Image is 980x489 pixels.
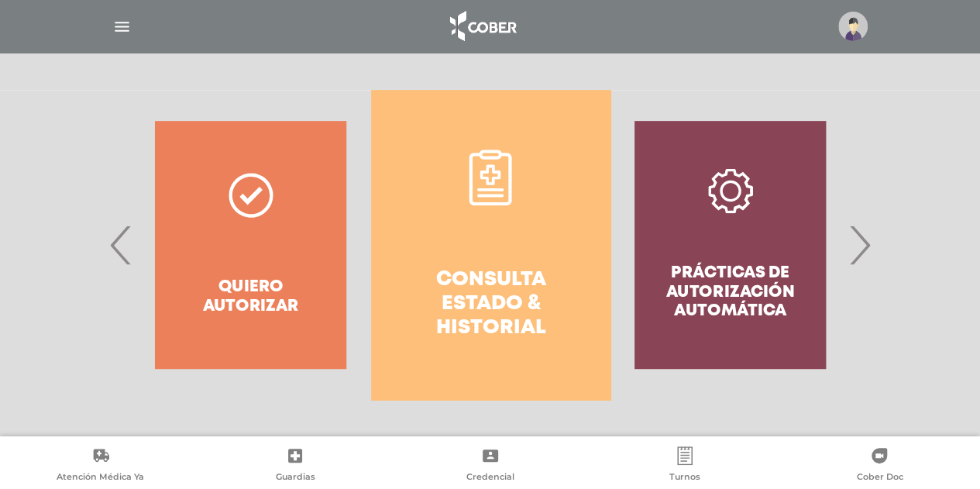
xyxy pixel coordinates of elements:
img: Cober_menu-lines-white.svg [112,17,132,36]
span: Cober Doc [856,471,903,485]
a: Turnos [587,446,782,486]
img: profile-placeholder.svg [838,12,868,41]
a: Consulta estado & historial [371,90,610,400]
a: Credencial [393,446,587,486]
span: Next [844,203,875,287]
a: Guardias [198,446,392,486]
a: Atención Médica Ya [3,446,198,486]
span: Credencial [466,471,514,485]
span: Atención Médica Ya [57,471,144,485]
span: Previous [106,203,136,287]
span: Guardias [276,471,315,485]
a: Cober Doc [782,446,977,486]
img: logo_cober_home-white.png [442,8,523,45]
h4: Consulta estado & historial [399,268,583,341]
span: Turnos [669,471,700,485]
